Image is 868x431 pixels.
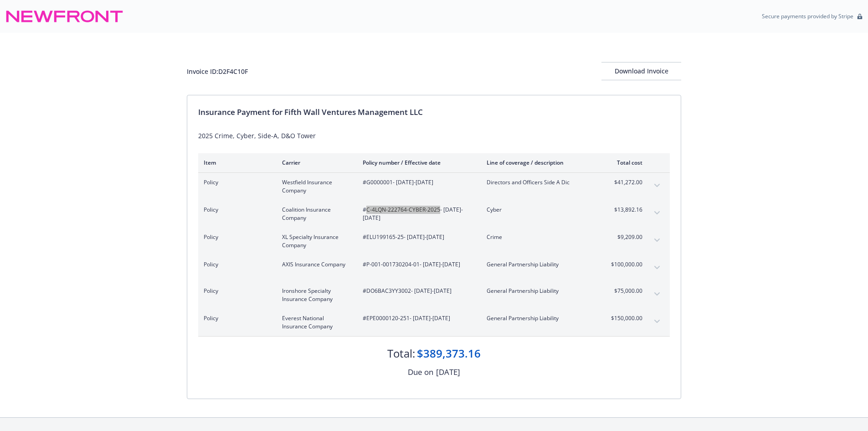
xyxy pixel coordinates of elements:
[650,260,664,275] button: expand content
[650,206,664,220] button: expand content
[363,287,472,295] span: #DO6BAC3YY3002 - [DATE]-[DATE]
[650,314,664,329] button: expand content
[608,233,642,241] span: $9,209.00
[282,206,348,222] span: Coalition Insurance Company
[204,206,267,214] span: Policy
[282,233,348,249] span: XL Specialty Insurance Company
[487,233,594,241] span: Crime
[282,260,348,269] span: AXIS Insurance Company
[487,287,594,295] span: General Partnership Liability
[601,62,681,80] div: Download Invoice
[487,314,594,322] span: General Partnership Liability
[601,62,681,80] button: Download Invoice
[198,106,670,118] div: Insurance Payment for Fifth Wall Ventures Management LLC
[608,287,642,295] span: $75,000.00
[487,206,594,214] span: Cyber
[282,314,348,331] span: Everest National Insurance Company
[187,67,248,76] div: Invoice ID: D2F4C10F
[204,287,267,295] span: Policy
[363,206,472,222] span: #C-4LQN-222764-CYBER-2025 - [DATE]-[DATE]
[282,287,348,303] span: Ironshore Specialty Insurance Company
[363,314,472,322] span: #EPE0000120-251 - [DATE]-[DATE]
[198,309,670,336] div: PolicyEverest National Insurance Company#EPE0000120-251- [DATE]-[DATE]General Partnership Liabili...
[198,255,670,281] div: PolicyAXIS Insurance Company#P-001-001730204-01- [DATE]-[DATE]General Partnership Liability$100,0...
[198,200,670,228] div: PolicyCoalition Insurance Company#C-4LQN-222764-CYBER-2025- [DATE]-[DATE]Cyber$13,892.16expand co...
[487,178,594,187] span: Directors and Officers Side A Dic
[363,178,472,187] span: #G0000001 - [DATE]-[DATE]
[608,314,642,322] span: $150,000.00
[436,366,460,378] div: [DATE]
[487,260,594,269] span: General Partnership Liability
[363,233,472,241] span: #ELU199165-25 - [DATE]-[DATE]
[282,178,348,195] span: Westfield Insurance Company
[204,314,267,322] span: Policy
[650,178,664,193] button: expand content
[198,281,670,309] div: PolicyIronshore Specialty Insurance Company#DO6BAC3YY3002- [DATE]-[DATE]General Partnership Liabi...
[198,173,670,200] div: PolicyWestfield Insurance Company#G0000001- [DATE]-[DATE]Directors and Officers Side A Dic$41,272...
[608,206,642,214] span: $13,892.16
[487,159,594,166] div: Line of coverage / description
[282,159,348,166] div: Carrier
[650,233,664,248] button: expand content
[417,346,481,361] div: $389,373.16
[198,228,670,255] div: PolicyXL Specialty Insurance Company#ELU199165-25- [DATE]-[DATE]Crime$9,209.00expand content
[204,159,267,166] div: Item
[408,366,433,378] div: Due on
[363,260,472,269] span: #P-001-001730204-01 - [DATE]-[DATE]
[198,131,670,140] div: 2025 Crime, Cyber, Side-A, D&O Tower
[608,159,642,166] div: Total cost
[387,346,415,361] div: Total:
[204,178,267,187] span: Policy
[204,260,267,269] span: Policy
[608,178,642,187] span: $41,272.00
[762,12,853,20] p: Secure payments provided by Stripe
[204,233,267,241] span: Policy
[363,159,472,166] div: Policy number / Effective date
[608,260,642,269] span: $100,000.00
[650,287,664,301] button: expand content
